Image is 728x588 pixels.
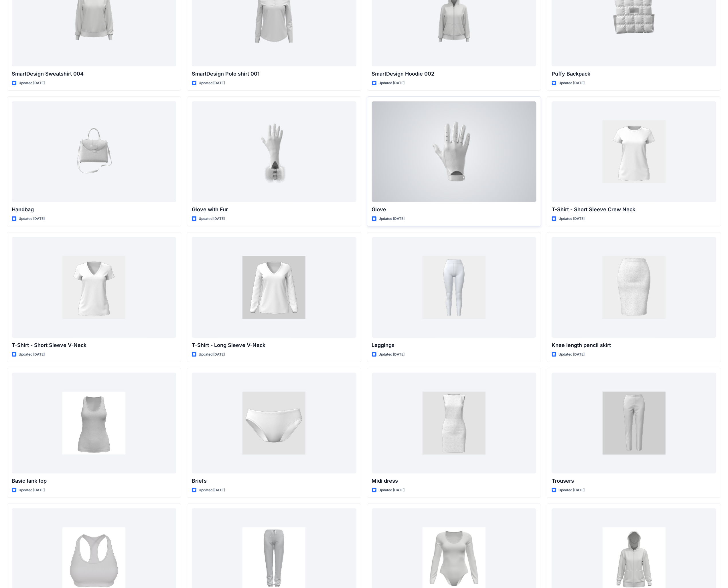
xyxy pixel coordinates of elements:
[372,341,536,349] p: Leggings
[372,373,536,473] a: Midi dress
[552,237,716,338] a: Knee length pencil skirt
[552,70,716,78] p: Puffy Backpack
[552,206,716,214] p: T-Shirt - Short Sleeve Crew Neck
[19,487,45,493] p: Updated [DATE]
[192,237,356,338] a: T-Shirt - Long Sleeve V-Neck
[199,80,225,86] p: Updated [DATE]
[199,487,225,493] p: Updated [DATE]
[372,477,536,485] p: Midi dress
[379,216,405,222] p: Updated [DATE]
[559,487,585,493] p: Updated [DATE]
[559,80,585,86] p: Updated [DATE]
[372,237,536,338] a: Leggings
[12,70,176,78] p: SmartDesign Sweatshirt 004
[379,80,405,86] p: Updated [DATE]
[192,373,356,473] a: Briefs
[372,101,536,202] a: Glove
[559,352,585,358] p: Updated [DATE]
[12,477,176,485] p: Basic tank top
[552,101,716,202] a: T-Shirt - Short Sleeve Crew Neck
[192,101,356,202] a: Glove with Fur
[199,216,225,222] p: Updated [DATE]
[552,373,716,473] a: Trousers
[12,101,176,202] a: Handbag
[192,206,356,214] p: Glove with Fur
[379,487,405,493] p: Updated [DATE]
[559,216,585,222] p: Updated [DATE]
[19,80,45,86] p: Updated [DATE]
[12,341,176,349] p: T-Shirt - Short Sleeve V-Neck
[379,352,405,358] p: Updated [DATE]
[192,70,356,78] p: SmartDesign Polo shirt 001
[372,70,536,78] p: SmartDesign Hoodie 002
[19,352,45,358] p: Updated [DATE]
[12,237,176,338] a: T-Shirt - Short Sleeve V-Neck
[192,477,356,485] p: Briefs
[192,341,356,349] p: T-Shirt - Long Sleeve V-Neck
[372,206,536,214] p: Glove
[552,477,716,485] p: Trousers
[12,206,176,214] p: Handbag
[552,341,716,349] p: Knee length pencil skirt
[12,373,176,473] a: Basic tank top
[19,216,45,222] p: Updated [DATE]
[199,352,225,358] p: Updated [DATE]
